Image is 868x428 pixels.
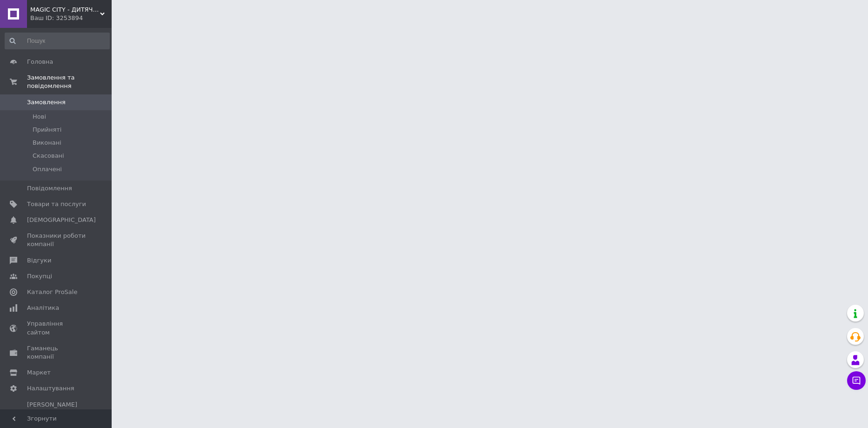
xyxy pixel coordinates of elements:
span: Товари та послуги [27,200,86,208]
span: Показники роботи компанії [27,232,86,248]
span: Налаштування [27,384,74,393]
span: Повідомлення [27,184,72,193]
span: Аналітика [27,304,59,312]
input: Пошук [5,33,110,49]
span: Виконані [33,139,61,147]
span: Каталог ProSale [27,288,77,296]
span: Маркет [27,368,51,377]
span: Гаманець компанії [27,344,86,361]
span: Замовлення та повідомлення [27,74,112,90]
span: Скасовані [33,152,64,160]
span: [DEMOGRAPHIC_DATA] [27,216,96,224]
button: Чат з покупцем [847,371,866,390]
span: Головна [27,58,53,66]
span: Прийняті [33,126,61,134]
span: Оплачені [33,165,62,174]
span: Замовлення [27,98,66,107]
span: Покупці [27,272,52,281]
span: [PERSON_NAME] та рахунки [27,401,86,426]
span: Управління сайтом [27,320,86,336]
span: Нові [33,113,46,121]
span: MAGIC CITY - ДИТЯЧЕ ВЗУТТЯ [30,6,100,14]
div: Ваш ID: 3253894 [30,14,112,22]
span: Відгуки [27,256,51,265]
